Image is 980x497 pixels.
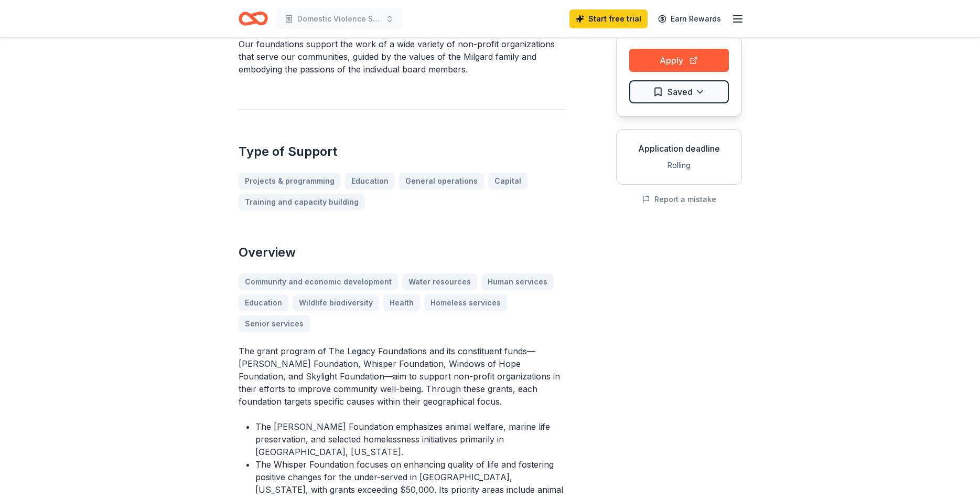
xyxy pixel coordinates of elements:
[239,6,268,31] a: Home
[652,9,727,28] a: Earn Rewards
[488,173,527,189] a: Capital
[642,193,716,206] button: Report a mistake
[255,420,566,458] li: The [PERSON_NAME] Foundation emphasizes animal welfare, marine life preservation, and selected ho...
[625,159,733,172] div: Rolling
[667,85,693,99] span: Saved
[629,80,729,103] button: Saved
[239,38,566,76] p: Our foundations support the work of a wide variety of non-profit organizations that serve our com...
[297,13,381,25] span: Domestic Violence Supportive Services Program
[239,143,566,160] h2: Type of Support
[276,8,402,29] button: Domestic Violence Supportive Services Program
[239,244,566,261] h2: Overview
[625,142,733,155] div: Application deadline
[239,194,365,210] a: Training and capacity building
[239,345,566,408] p: The grant program of The Legacy Foundations and its constituent funds—[PERSON_NAME] Foundation, W...
[629,49,729,72] button: Apply
[399,173,484,189] a: General operations
[569,9,648,28] a: Start free trial
[239,173,341,189] a: Projects & programming
[345,173,395,189] a: Education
